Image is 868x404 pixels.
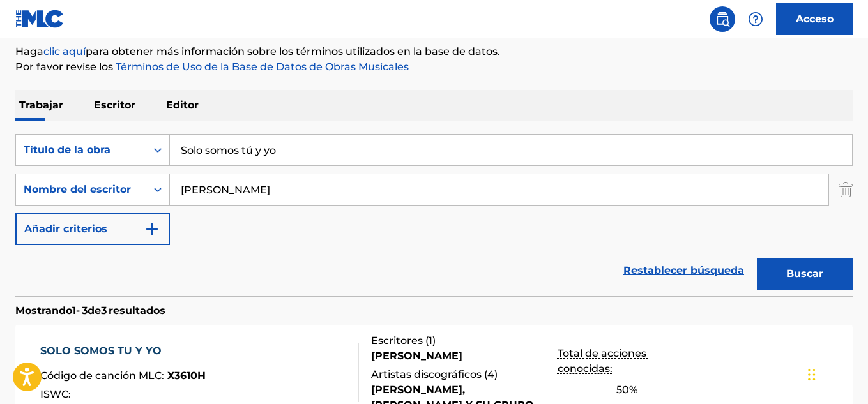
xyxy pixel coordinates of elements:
[494,368,498,380] font: )
[623,264,744,276] font: Restablecer búsqueda
[40,345,162,357] font: SOLO SOMOS TU Y YO
[144,221,160,237] img: 9d2ae6d4665cec9f34b9.svg
[19,99,63,111] font: Trabajar
[109,304,165,317] font: resultados
[116,61,409,73] font: Términos de Uso de la Base de Datos de Obras Musicales
[15,304,72,317] font: Mostrando
[432,334,436,347] font: )
[743,6,768,32] div: Ayuda
[15,61,113,73] font: Por favor revise los
[371,334,429,347] font: Escritores (
[15,10,65,28] img: Logotipo del MLC
[167,370,206,382] font: X3610H
[43,45,86,57] a: clic aquí
[24,144,110,156] font: Título de la obra
[162,370,164,382] font: :
[715,11,730,27] img: buscar
[24,223,107,235] font: Añadir criterios
[748,11,763,27] img: ayuda
[804,343,868,404] iframe: Widget de chat
[757,258,853,290] button: Buscar
[487,368,494,380] font: 4
[113,61,409,73] a: Términos de Uso de la Base de Datos de Obras Musicales
[24,183,131,195] font: Nombre del escritor
[558,347,649,375] font: Total de acciones conocidas:
[88,304,101,317] font: de
[86,45,500,57] font: para obtener más información sobre los términos utilizados en la base de datos.
[839,174,853,206] img: Eliminar criterio
[82,304,88,317] font: 3
[808,355,816,394] div: Arrastrar
[786,267,823,280] font: Buscar
[371,368,487,380] font: Artistas discográficos (
[76,304,80,317] font: -
[796,13,834,25] font: Acceso
[68,388,71,400] font: :
[166,99,199,111] font: Editor
[616,384,629,396] font: 50
[629,384,637,396] font: %
[72,304,76,317] font: 1
[101,304,107,317] font: 3
[40,388,68,400] font: ISWC
[15,134,853,296] form: Formulario de búsqueda
[94,99,135,111] font: Escritor
[710,6,735,32] a: Búsqueda pública
[40,370,162,382] font: Código de canción MLC
[371,350,462,362] font: [PERSON_NAME]
[429,334,432,347] font: 1
[15,45,43,57] font: Haga
[15,213,170,245] button: Añadir criterios
[776,3,853,35] a: Acceso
